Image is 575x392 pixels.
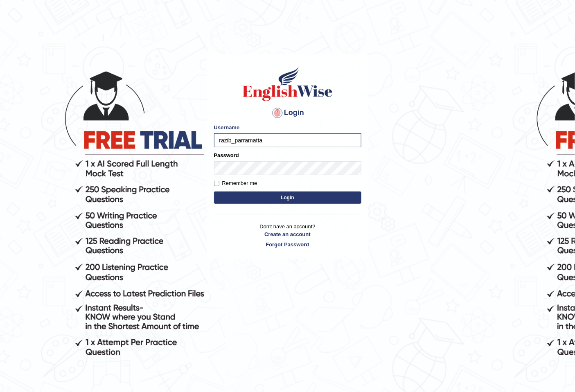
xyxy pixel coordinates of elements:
[214,106,361,119] h4: Login
[214,181,219,186] input: Remember me
[214,191,361,204] button: Login
[214,230,361,238] a: Create an account
[214,223,361,248] p: Don't have an account?
[214,124,240,131] label: Username
[214,241,361,248] a: Forgot Password
[241,65,334,102] img: Logo of English Wise sign in for intelligent practice with AI
[214,179,257,187] label: Remember me
[214,151,239,159] label: Password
